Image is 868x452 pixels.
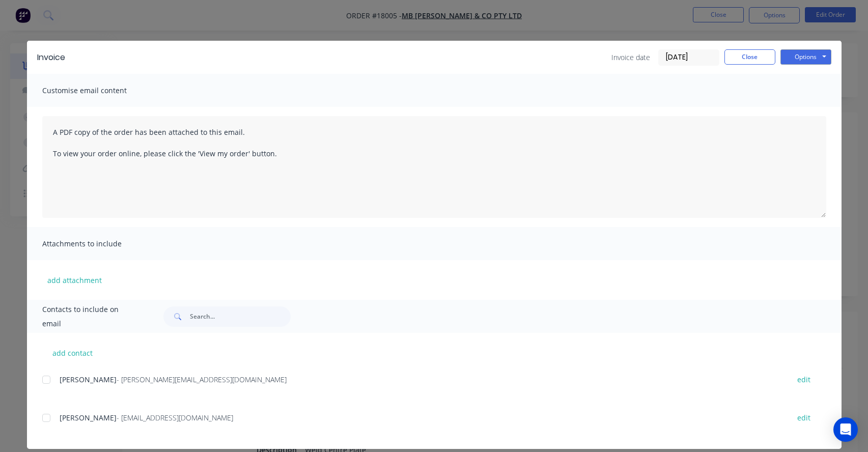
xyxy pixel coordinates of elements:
input: Search... [190,306,291,327]
span: - [EMAIL_ADDRESS][DOMAIN_NAME] [117,413,233,422]
button: edit [791,373,817,386]
button: add contact [42,345,103,360]
button: Options [780,49,831,65]
span: - [PERSON_NAME][EMAIL_ADDRESS][DOMAIN_NAME] [117,375,287,384]
span: Attachments to include [42,237,154,251]
span: Customise email content [42,83,154,98]
span: [PERSON_NAME] [60,375,117,384]
textarea: A PDF copy of the order has been attached to this email. To view your order online, please click ... [42,116,826,218]
span: [PERSON_NAME] [60,413,117,422]
button: Close [724,49,775,65]
div: Open Intercom Messenger [833,417,858,442]
div: Invoice [37,51,65,64]
button: edit [791,411,817,425]
button: add attachment [42,272,107,288]
span: Contacts to include on email [42,302,138,331]
span: Invoice date [611,52,650,63]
